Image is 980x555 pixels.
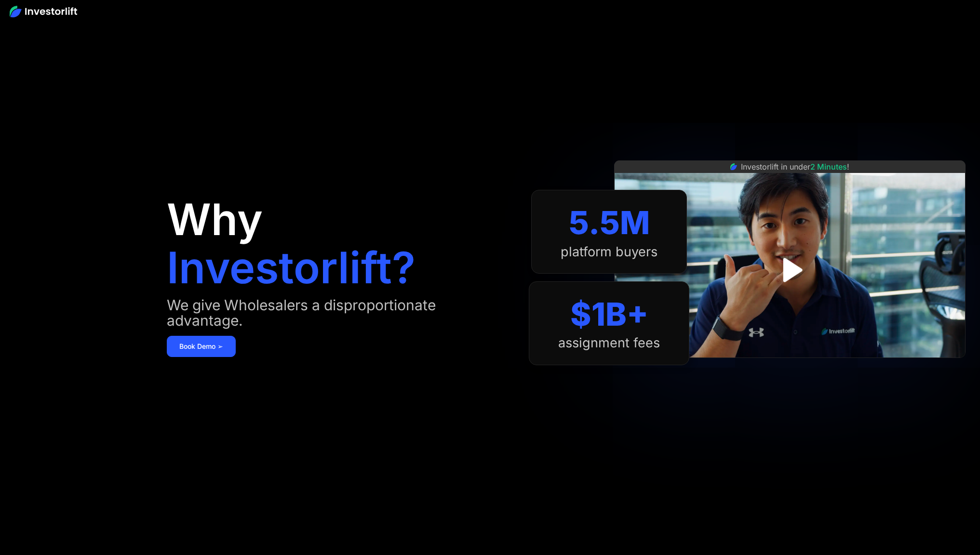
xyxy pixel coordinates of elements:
div: 5.5M [569,204,650,242]
div: $1B+ [570,295,648,333]
span: 2 Minutes [810,162,847,172]
div: platform buyers [561,244,658,260]
div: Investorlift in under ! [741,161,849,172]
a: open lightbox [768,249,811,291]
div: We give Wholesalers a disproportionate advantage. [167,297,510,328]
div: assignment fees [558,335,660,351]
h1: Investorlift? [167,246,416,290]
h1: Why [167,198,263,241]
iframe: Customer reviews powered by Trustpilot [718,363,862,374]
a: Book Demo ➢ [167,336,236,357]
